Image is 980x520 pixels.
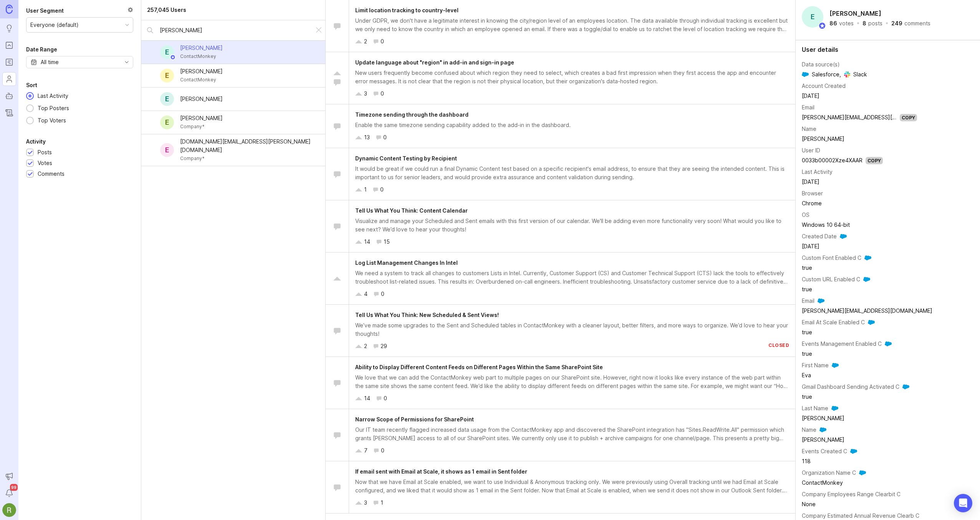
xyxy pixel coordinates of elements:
[364,89,367,98] div: 3
[326,357,795,409] a: Ability to Display Different Content Feeds on Different Pages Within the Same SharePoint SiteWe l...
[802,318,865,327] div: Email At Scale Enabled C
[802,512,919,520] div: Company Estimated Annual Revenue Clearb C
[121,59,133,65] svg: toggle icon
[2,89,16,103] a: Autopilot
[381,290,384,298] div: 0
[819,426,826,433] img: Salesforce logo
[38,148,52,157] div: Posts
[831,405,838,412] img: Salesforce logo
[355,364,603,370] span: Ability to Display Different Content Feeds on Different Pages Within the Same SharePoint Site
[802,479,932,487] div: ContactMonkey
[902,383,909,390] img: Salesforce logo
[364,394,370,403] div: 14
[355,269,789,286] div: We need a system to track all changes to customers Lists in Intel. Currently, Customer Support (C...
[868,319,875,326] img: Salesforce logo
[381,342,387,350] div: 29
[364,290,367,298] div: 4
[802,46,974,53] div: User details
[355,207,468,214] span: Tell Us What You Think: Content Calendar
[364,446,367,455] div: 7
[802,134,932,144] td: [PERSON_NAME]
[802,6,823,28] div: E
[802,92,819,99] time: [DATE]
[802,404,828,413] div: Last Name
[364,133,370,142] div: 13
[802,340,882,348] div: Events Management Enabled C
[180,122,223,131] div: Company*
[326,461,795,513] a: If email sent with Email at Scale, it shows as 1 email in Sent folderNow that we have Email at Sc...
[160,116,174,129] div: E
[856,21,860,26] div: ·
[891,21,902,26] div: 249
[364,238,370,246] div: 14
[2,72,16,86] a: Users
[802,393,932,401] div: true
[381,499,383,507] div: 1
[355,155,457,162] span: Dynamic Content Testing by Recipient
[802,178,819,185] time: [DATE]
[180,52,223,61] div: ContactMonkey
[355,259,458,266] span: Log List Management Changes In Intel
[802,82,846,90] div: Account Created
[2,21,16,35] a: Ideas
[326,200,795,253] a: Tell Us What You Think: Content CalendarVisualize and manage your Scheduled and Sent emails with ...
[160,69,174,83] div: E
[802,254,861,262] div: Custom Font Enabled C
[802,168,833,176] div: Last Activity
[802,469,856,477] div: Organization Name C
[26,81,37,90] div: Sort
[26,45,57,54] div: Date Range
[768,342,789,350] div: closed
[2,55,16,69] a: Roadmaps
[802,307,932,315] div: [PERSON_NAME][EMAIL_ADDRESS][DOMAIN_NAME]
[26,6,64,15] div: User Segment
[364,342,367,350] div: 2
[802,125,816,133] div: Name
[381,446,384,455] div: 0
[802,71,809,78] img: Salesforce logo
[160,92,174,106] div: E
[355,217,789,234] div: Visualize and manage your Scheduled and Sent emails with this first version of our calendar. We'l...
[355,312,499,318] span: Tell Us What You Think: New Scheduled & Sent Views!
[34,116,70,125] div: Top Voters
[34,92,72,100] div: Last Activity
[802,297,814,305] div: Email
[802,156,862,165] div: 0033b00002Xze4XAAR
[364,499,367,507] div: 3
[859,469,866,476] img: Salesforce logo
[381,37,384,46] div: 0
[355,7,459,13] span: Limit location tracking to country-level
[364,37,367,46] div: 2
[885,340,892,347] img: Salesforce logo
[180,67,223,76] div: [PERSON_NAME]
[326,104,795,148] a: Timezone sending through the dashboardEnable the same timezone sending capability added to the ad...
[844,70,867,79] span: Slack
[180,44,223,52] div: [PERSON_NAME]
[802,243,819,249] time: [DATE]
[326,52,795,104] a: Update language about "region" in add-in and sign-in pageNew users frequently become confused abo...
[862,21,866,26] div: 8
[828,8,883,19] h2: [PERSON_NAME]
[2,503,16,517] img: Ryan Duguid
[30,21,79,29] div: Everyone (default)
[802,490,901,499] div: Company Employees Range Clearbit C
[38,170,65,178] div: Comments
[832,362,839,369] img: Salesforce logo
[355,373,789,390] div: We love that we can add the ContactMonkey web part to multiple pages on our SharePoint site. Howe...
[147,6,186,14] div: 257,045 Users
[180,154,313,163] div: Company*
[180,76,223,84] div: ContactMonkey
[868,21,882,26] div: posts
[802,457,932,466] div: 118
[355,416,474,423] span: Narrow Scope of Permissions for SharePoint
[802,146,820,155] div: User ID
[802,275,860,284] div: Custom URL Enabled C
[802,220,932,230] td: Windows 10 64-bit
[6,5,13,13] img: Canny Home
[802,371,932,380] div: Eva
[180,137,313,154] div: [DOMAIN_NAME][EMAIL_ADDRESS][PERSON_NAME][DOMAIN_NAME]
[2,486,16,500] button: Notifications
[381,89,384,98] div: 0
[802,436,932,444] div: [PERSON_NAME]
